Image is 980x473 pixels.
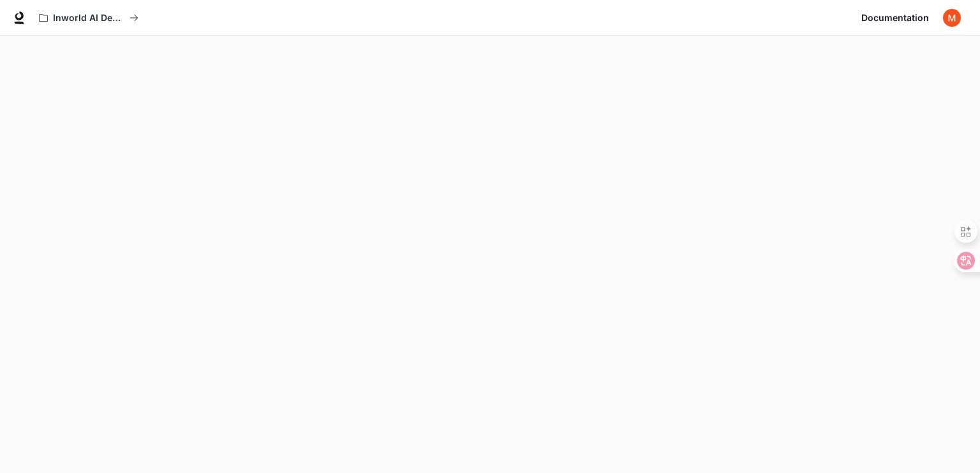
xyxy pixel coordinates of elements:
p: Inworld AI Demos [53,13,124,24]
button: User avatar [939,5,965,31]
img: User avatar [943,9,961,27]
a: Documentation [856,5,934,31]
span: Documentation [861,10,929,26]
button: All workspaces [33,5,144,31]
